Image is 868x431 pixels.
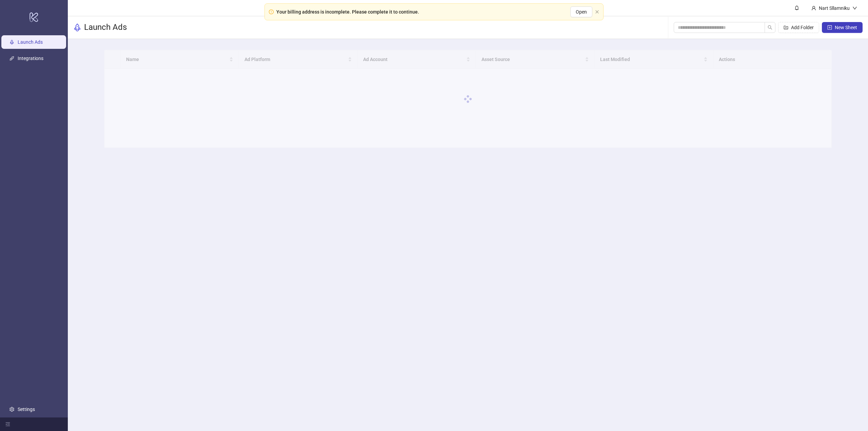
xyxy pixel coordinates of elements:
span: menu-fold [5,422,10,427]
a: Integrations [18,56,43,61]
span: folder-add [784,25,788,30]
a: Settings [18,407,35,412]
span: New Sheet [835,25,857,30]
button: Open [570,6,592,17]
span: Add Folder [791,25,814,30]
span: search [768,25,772,30]
button: Add Folder [778,22,819,33]
button: New Sheet [822,22,863,33]
span: rocket [73,23,81,32]
span: Open [576,9,587,15]
h3: Launch Ads [84,22,127,33]
a: Launch Ads [18,39,43,45]
div: Your billing address is incomplete. Please complete it to continue. [276,8,419,16]
span: exclamation-circle [269,9,274,14]
span: plus-square [827,25,832,30]
span: user [811,6,816,11]
div: Nart Sllamniku [816,4,852,12]
span: down [852,6,857,11]
span: bell [794,5,799,10]
button: close [595,10,599,14]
